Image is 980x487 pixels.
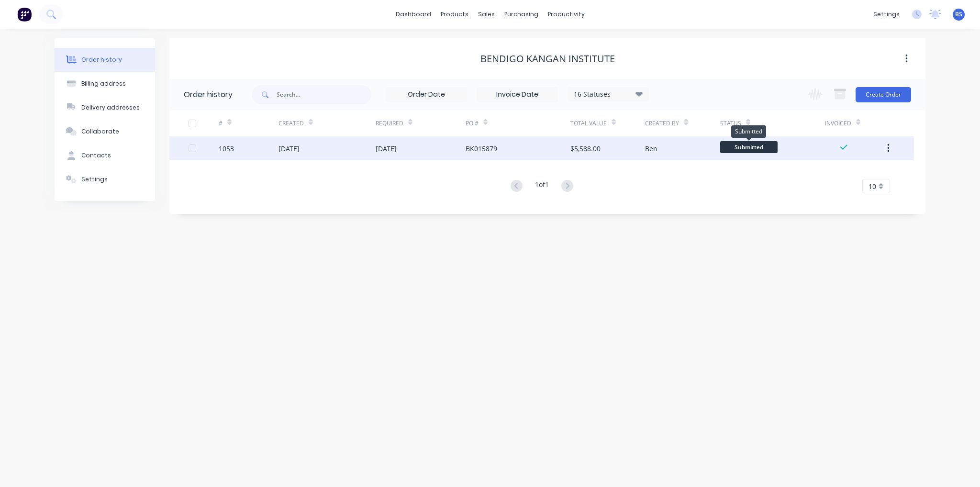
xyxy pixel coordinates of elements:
[376,119,403,128] div: Required
[81,175,108,184] div: Settings
[219,119,223,128] div: #
[55,144,155,167] button: Contacts
[731,125,766,138] div: Submitted
[376,110,466,136] div: Required
[645,144,657,154] div: Ben
[278,144,300,154] div: [DATE]
[570,119,607,128] div: Total Value
[81,55,122,64] div: Order history
[81,151,111,160] div: Contacts
[955,10,962,19] span: BS
[219,144,234,154] div: 1053
[568,89,648,100] div: 16 Statuses
[720,119,741,128] div: Status
[570,110,645,136] div: Total Value
[466,110,570,136] div: PO #
[477,88,557,102] input: Invoice Date
[55,120,155,144] button: Collaborate
[55,96,155,120] button: Delivery addresses
[55,167,155,191] button: Settings
[720,141,778,153] span: Submitted
[81,103,140,112] div: Delivery addresses
[55,48,155,72] button: Order history
[278,110,376,136] div: Created
[17,7,32,22] img: Factory
[81,79,126,88] div: Billing address
[645,119,679,128] div: Created By
[277,85,371,104] input: Search...
[869,181,876,191] span: 10
[55,72,155,96] button: Billing address
[391,7,436,22] a: dashboard
[825,110,885,136] div: Invoiced
[436,7,473,22] div: products
[386,88,467,102] input: Order Date
[376,144,397,154] div: [DATE]
[466,144,497,154] div: BK015879
[543,7,590,22] div: productivity
[570,144,601,154] div: $5,588.00
[473,7,500,22] div: sales
[856,87,911,102] button: Create Order
[480,53,615,65] div: Bendigo Kangan Institute
[720,110,825,136] div: Status
[466,119,479,128] div: PO #
[500,7,543,22] div: purchasing
[869,7,904,22] div: settings
[278,119,304,128] div: Created
[825,119,851,128] div: Invoiced
[81,127,119,136] div: Collaborate
[184,89,233,100] div: Order history
[535,179,549,193] div: 1 of 1
[645,110,720,136] div: Created By
[219,110,278,136] div: #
